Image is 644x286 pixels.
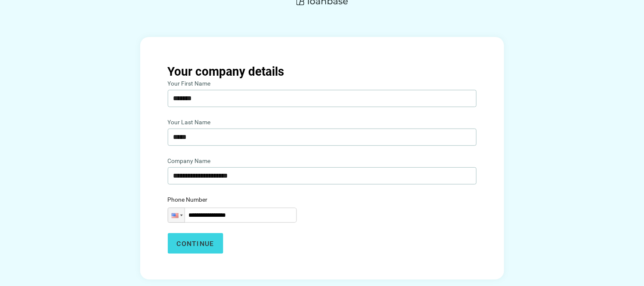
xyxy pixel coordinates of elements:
[168,117,211,127] span: Your Last Name
[168,208,185,222] div: United States: + 1
[168,195,208,204] span: Phone Number
[168,156,211,166] span: Company Name
[168,233,223,254] button: Continue
[168,79,211,88] span: Your First Name
[177,240,214,248] span: Continue
[168,65,477,79] h1: Your company details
